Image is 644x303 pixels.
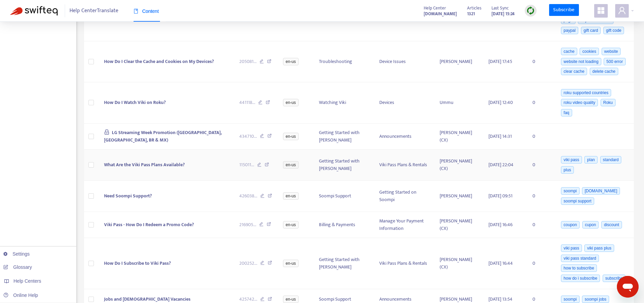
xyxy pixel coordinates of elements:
[434,150,483,181] td: [PERSON_NAME] (CX)
[603,275,625,282] span: subscribe
[590,68,618,75] span: delete cache
[434,181,483,212] td: [PERSON_NAME]
[314,212,374,238] td: Billing & Payments
[600,156,622,164] span: standard
[374,124,434,150] td: Announcements
[561,58,601,65] span: website not loading
[283,133,299,140] span: en-us
[239,192,257,200] span: 426038 ...
[491,4,509,12] span: Last Sync
[239,260,257,267] span: 200252 ...
[434,238,483,289] td: [PERSON_NAME] (CX)
[424,4,446,12] span: Help Center
[283,192,299,200] span: en-us
[134,9,138,14] span: book
[374,212,434,238] td: Manage Your Payment Information
[561,296,580,303] span: soompi
[104,58,214,65] span: How Do I Clear the Cache and Cookies on My Devices?
[467,4,481,12] span: Articles
[374,238,434,289] td: Viki Pass Plans & Rentals
[582,221,599,229] span: cupon
[561,275,600,282] span: how do i subscribe
[314,150,374,181] td: Getting Started with [PERSON_NAME]
[527,82,554,124] td: 0
[488,161,514,169] span: [DATE] 22:04
[3,293,38,298] a: Online Help
[488,295,512,303] span: [DATE] 13:54
[434,124,483,150] td: [PERSON_NAME] (CX)
[527,124,554,150] td: 0
[561,264,597,272] span: how to subscribe
[561,244,582,252] span: viki pass
[561,156,582,164] span: viki pass
[104,161,185,169] span: What Are the Viki Pass Plans Available?
[104,295,190,303] span: Jobs and [DEMOGRAPHIC_DATA] Vacancies
[10,6,58,16] img: Swifteq
[434,41,483,83] td: [PERSON_NAME]
[488,192,512,200] span: [DATE] 09:51
[582,296,609,303] span: soompi jobs
[488,58,512,65] span: [DATE] 17:45
[314,181,374,212] td: Soompi Support
[561,221,580,229] span: coupon
[283,296,299,303] span: en-us
[374,41,434,83] td: Device Issues
[561,48,577,55] span: cache
[467,10,475,18] strong: 1321
[491,10,515,18] strong: [DATE] 15:24
[3,264,32,270] a: Glossary
[561,197,594,205] span: soompi support
[239,161,254,169] span: 115011 ...
[104,129,222,144] span: LG Streaming Week Promotion ([GEOGRAPHIC_DATA], [GEOGRAPHIC_DATA], BR & MX)
[526,6,535,15] img: sync.dc5367851b00ba804db3.png
[283,221,299,229] span: en-us
[488,259,513,267] span: [DATE] 16:44
[584,244,614,252] span: viki pass plus
[561,99,598,106] span: roku video quality
[580,48,599,55] span: cookies
[617,276,639,298] iframe: Button to launch messaging window
[283,161,299,169] span: en-us
[314,124,374,150] td: Getting Started with [PERSON_NAME]
[104,259,171,267] span: How Do I Subscribe to Viki Pass?
[582,187,620,195] span: [DOMAIN_NAME]
[597,6,605,15] span: appstore
[104,99,166,106] span: How Do I Watch Viki on Roku?
[14,278,41,284] span: Help Centers
[314,238,374,289] td: Getting Started with [PERSON_NAME]
[314,41,374,83] td: Troubleshooting
[601,221,622,229] span: discount
[561,109,572,116] span: faq
[283,58,299,65] span: en-us
[581,27,601,34] span: gift card
[374,181,434,212] td: Getting Started on Soompi
[239,133,257,140] span: 434710 ...
[314,82,374,124] td: Watching Viki
[561,68,587,75] span: clear cache
[527,238,554,289] td: 0
[3,251,30,257] a: Settings
[424,10,457,18] a: [DOMAIN_NAME]
[561,89,611,96] span: roku supported countries
[239,99,255,106] span: 441118 ...
[374,150,434,181] td: Viki Pass Plans & Rentals
[134,8,159,14] span: Content
[603,27,624,34] span: gift code
[561,255,599,262] span: viki pass standard
[561,27,578,34] span: paypal
[239,221,256,229] span: 216905 ...
[434,212,483,238] td: [PERSON_NAME] (CX)
[104,192,152,200] span: Need Soompi Support?
[561,187,580,195] span: soompi
[283,260,299,267] span: en-us
[239,58,257,65] span: 205081 ...
[561,166,574,174] span: plus
[604,58,626,65] span: 500 error
[239,296,257,303] span: 425742 ...
[283,99,299,106] span: en-us
[527,150,554,181] td: 0
[549,4,579,16] a: Subscribe
[488,132,512,140] span: [DATE] 14:31
[69,4,118,17] span: Help Center Translate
